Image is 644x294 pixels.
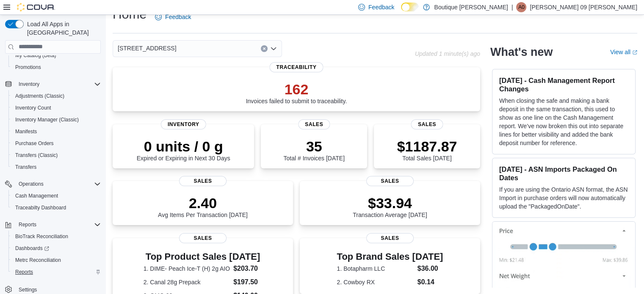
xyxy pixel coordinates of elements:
a: My Catalog (Beta) [12,50,60,60]
button: Reports [8,266,104,278]
span: Inventory Count [15,104,51,111]
span: Feedback [368,3,394,11]
dd: $197.50 [233,277,262,287]
span: Cash Management [15,192,58,199]
button: Metrc Reconciliation [8,254,104,266]
dd: $36.00 [417,264,443,274]
button: Purchase Orders [8,137,104,149]
p: $33.94 [353,195,427,212]
a: Purchase Orders [12,138,57,148]
span: Metrc Reconciliation [15,257,61,264]
span: My Catalog (Beta) [12,50,101,60]
p: Boutique [PERSON_NAME] [434,2,508,12]
span: Traceabilty Dashboard [12,203,101,213]
a: Adjustments (Classic) [12,91,68,101]
button: Open list of options [270,45,277,52]
button: Transfers [8,161,104,173]
span: Inventory Manager (Classic) [15,116,79,123]
span: Load All Apps in [GEOGRAPHIC_DATA] [24,20,101,37]
a: BioTrack Reconciliation [12,231,72,242]
span: Sales [411,119,443,129]
p: 162 [246,81,347,98]
span: Sales [366,233,414,243]
div: Expired or Expiring in Next 30 Days [137,138,230,162]
button: Reports [2,219,104,231]
span: Metrc Reconciliation [12,255,101,265]
span: Settings [19,286,37,293]
span: Purchase Orders [15,140,54,147]
a: Manifests [12,126,40,137]
span: Adjustments (Classic) [12,91,101,101]
p: When closing the safe and making a bank deposit in the same transaction, this used to show as one... [499,96,628,147]
div: Total Sales [DATE] [397,138,457,162]
span: Inventory [19,81,39,88]
span: Promotions [15,64,41,71]
span: Inventory [15,79,101,89]
p: | [511,2,513,12]
p: $1187.87 [397,138,457,155]
span: Transfers (Classic) [12,150,101,160]
span: Reports [19,221,36,228]
p: 2.40 [158,195,248,212]
p: 35 [283,138,344,155]
dt: 1. DIME- Peach Ice-T (H) 2g AIO [144,264,230,273]
span: Traceabilty Dashboard [15,204,66,211]
span: Sales [366,176,414,186]
span: A0 [518,2,525,12]
span: Promotions [12,62,101,72]
a: Metrc Reconciliation [12,255,64,265]
dt: 2. Cowboy RX [337,278,414,286]
span: Operations [15,179,101,189]
span: Inventory [161,119,206,129]
a: Transfers [12,162,40,172]
span: Manifests [12,126,101,137]
span: [STREET_ADDRESS] [118,43,176,53]
span: Inventory Count [12,103,101,113]
div: Avg Items Per Transaction [DATE] [158,195,248,218]
a: Inventory Manager (Classic) [12,115,82,125]
dd: $0.14 [417,277,443,287]
span: My Catalog (Beta) [15,52,56,59]
p: 0 units / 0 g [137,138,230,155]
a: Promotions [12,62,44,72]
span: Operations [19,181,44,187]
a: Transfers (Classic) [12,150,61,160]
span: Transfers [12,162,101,172]
span: Dashboards [15,245,49,252]
button: Inventory Manager (Classic) [8,114,104,126]
div: Angelica 09 Ruelas [516,2,526,12]
span: Traceability [269,62,323,72]
a: Dashboards [8,242,104,254]
a: Dashboards [12,243,53,253]
span: Reports [12,267,101,277]
span: Inventory Manager (Classic) [12,115,101,125]
button: Operations [15,179,47,189]
div: Invoices failed to submit to traceability. [246,81,347,104]
span: Reports [15,220,101,230]
span: Manifests [15,128,37,135]
a: Cash Management [12,191,61,201]
span: Sales [179,233,227,243]
button: Inventory [15,79,43,89]
span: Transfers (Classic) [15,152,58,159]
button: Inventory Count [8,102,104,114]
h3: Top Product Sales [DATE] [144,252,263,262]
div: Transaction Average [DATE] [353,195,427,218]
img: Cova [17,3,55,11]
svg: External link [632,50,637,55]
span: Purchase Orders [12,138,101,148]
a: View allExternal link [610,49,637,55]
span: Reports [15,269,33,275]
span: Dashboards [12,243,101,253]
button: Reports [15,220,40,230]
a: Traceabilty Dashboard [12,203,69,213]
button: My Catalog (Beta) [8,49,104,61]
dt: 1. Botapharm LLC [337,264,414,273]
span: BioTrack Reconciliation [15,233,68,240]
p: If you are using the Ontario ASN format, the ASN Import in purchase orders will now automatically... [499,185,628,211]
button: Transfers (Classic) [8,149,104,161]
a: Inventory Count [12,103,55,113]
button: Inventory [2,78,104,90]
p: Updated 1 minute(s) ago [415,50,480,57]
